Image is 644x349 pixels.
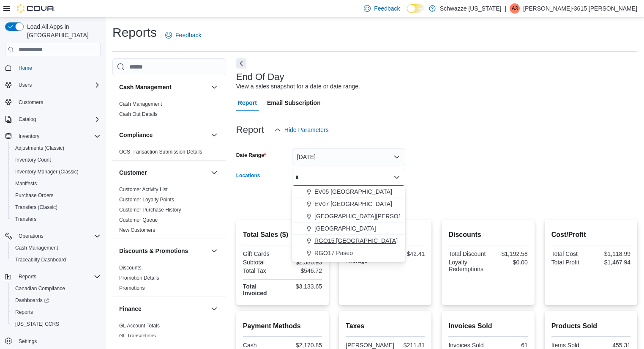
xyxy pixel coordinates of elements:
div: Gift Cards [243,250,281,257]
a: Inventory Manager (Classic) [12,167,82,177]
button: Finance [209,304,219,314]
button: Compliance [119,131,207,139]
span: Inventory Manager (Classic) [12,167,101,177]
span: Traceabilty Dashboard [15,256,66,263]
h2: Cost/Profit [551,230,630,240]
a: OCS Transaction Submission Details [119,149,202,155]
span: Customers [19,99,43,106]
button: Cash Management [209,82,219,92]
h3: End Of Day [236,72,284,82]
button: [GEOGRAPHIC_DATA] [292,223,405,235]
span: Reports [15,272,101,282]
button: Reports [2,271,104,283]
button: Operations [15,231,47,241]
div: View a sales snapshot for a date or date range. [236,82,360,91]
a: GL Account Totals [119,323,160,329]
button: Customer [119,168,207,177]
span: Load All Apps in [GEOGRAPHIC_DATA] [24,22,101,39]
span: Cash Management [12,243,101,253]
button: Close list of options [393,174,400,181]
div: Total Tax [243,267,281,274]
div: Discounts & Promotions [112,263,226,297]
a: Transfers [12,214,40,224]
div: 61 [490,342,528,349]
a: Discounts [119,265,142,271]
span: Inventory Count [12,155,101,165]
button: [GEOGRAPHIC_DATA][PERSON_NAME] [292,210,405,223]
h2: Invoices Sold [448,321,527,331]
button: Next [236,58,246,69]
div: $211.81 [398,342,425,349]
div: Choose from the following options [292,186,405,259]
span: Manifests [15,180,37,187]
button: Transfers (Classic) [8,201,104,213]
span: Inventory Count [15,157,51,163]
button: EV05 [GEOGRAPHIC_DATA] [292,186,405,198]
button: Catalog [2,113,104,125]
button: [DATE] [292,148,405,165]
span: Inventory [19,133,39,140]
div: $1,467.94 [592,259,630,266]
h1: Reports [112,24,157,41]
span: Feedback [175,31,201,39]
div: $3,133.65 [284,283,322,290]
button: Discounts & Promotions [209,246,219,256]
button: Users [2,79,104,91]
span: RGO17 Paseo [314,249,353,257]
a: Feedback [162,27,205,44]
span: Users [19,82,32,88]
span: Operations [15,231,101,241]
p: | [505,3,506,14]
span: Cash Management [119,101,162,107]
span: OCS Transaction Submission Details [119,148,202,155]
a: Dashboards [12,295,52,305]
span: Washington CCRS [12,319,101,329]
button: Customer [209,168,219,178]
div: Finance [112,321,226,344]
a: New Customers [119,227,155,233]
button: Inventory [15,131,43,141]
button: Catalog [15,114,39,124]
div: $546.72 [284,267,322,274]
a: Settings [15,336,40,346]
a: Customers [15,97,46,107]
span: Home [15,62,101,73]
button: Cash Management [119,83,207,91]
a: [US_STATE] CCRS [12,319,63,329]
div: Compliance [112,147,226,160]
div: $0.00 [284,250,322,257]
span: Hide Parameters [284,126,329,134]
button: Discounts & Promotions [119,247,207,255]
span: Adjustments (Classic) [15,145,64,151]
div: Adrianna-3615 Lerma [510,3,520,14]
button: Inventory [2,130,104,142]
button: Finance [119,305,207,313]
a: Transfers (Classic) [12,202,61,212]
span: Customer Queue [119,217,158,223]
span: Operations [19,233,44,239]
span: [GEOGRAPHIC_DATA] [314,224,376,233]
span: Customer Loyalty Points [119,196,174,203]
a: Promotion Details [119,275,159,281]
div: Subtotal [243,259,281,266]
span: Email Subscription [267,94,321,111]
span: Traceabilty Dashboard [12,255,101,265]
button: RGO17 Paseo [292,247,405,259]
a: Home [15,63,35,73]
span: Dashboards [15,297,49,304]
div: Total Discount [448,250,486,257]
button: Adjustments (Classic) [8,142,104,154]
span: Inventory Manager (Classic) [15,168,79,175]
a: Cash Management [12,243,61,253]
span: Customer Purchase History [119,206,181,213]
h3: Report [236,125,264,135]
button: Cash Management [8,242,104,254]
span: [GEOGRAPHIC_DATA][PERSON_NAME] [314,212,425,220]
img: Cova [17,4,55,13]
button: Inventory Manager (Classic) [8,166,104,178]
span: Purchase Orders [15,192,54,199]
h2: Products Sold [551,321,630,331]
button: EV07 [GEOGRAPHIC_DATA] [292,198,405,210]
div: Cash Management [112,99,226,123]
span: Canadian Compliance [15,285,65,292]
